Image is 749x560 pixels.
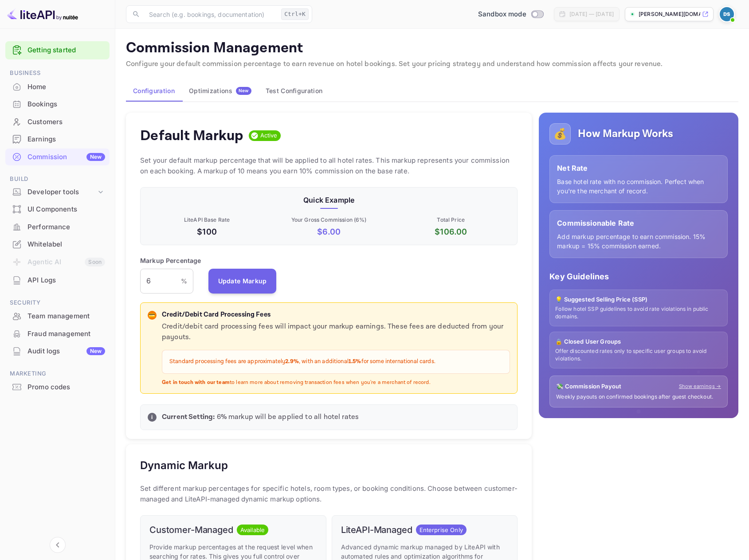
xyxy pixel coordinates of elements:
div: Developer tools [5,184,110,200]
p: Credit/debit card processing fees will impact your markup earnings. These fees are deducted from ... [162,321,510,343]
div: CommissionNew [5,149,110,166]
span: Enterprise Only [416,526,467,535]
h6: LiteAPI-Managed [341,525,412,535]
p: 💰 [553,126,567,142]
p: 💡 Suggested Selling Price (SSP) [555,295,722,304]
p: $ 6.00 [270,226,388,238]
div: Ctrl+K [281,8,309,20]
p: Standard processing fees are approximately , with an additional for some international cards. [169,357,502,366]
span: New [236,88,251,94]
p: % [181,276,187,286]
div: API Logs [27,275,105,286]
span: Security [5,298,110,308]
span: Marketing [5,369,110,379]
div: Developer tools [27,187,96,197]
p: Configure your default commission percentage to earn revenue on hotel bookings. Set your pricing ... [126,59,738,70]
p: Add markup percentage to earn commission. 15% markup = 15% commission earned. [557,232,720,251]
span: Build [5,174,110,184]
div: Home [5,78,110,96]
a: Show earnings → [679,383,721,390]
a: Performance [5,219,110,235]
div: Promo codes [5,379,110,396]
a: API Logs [5,272,110,288]
p: 💳 [149,311,155,319]
h4: Default Markup [140,127,243,145]
div: Earnings [5,131,110,148]
div: UI Components [5,201,110,218]
div: Team management [5,308,110,325]
img: LiteAPI logo [7,7,78,21]
strong: Current Setting: [162,412,215,422]
a: Whitelabel [5,236,110,252]
div: Bookings [27,99,105,110]
a: Earnings [5,131,110,147]
a: Audit logsNew [5,343,110,359]
div: Performance [27,222,105,232]
h5: How Markup Works [578,127,673,141]
div: Fraud management [27,329,105,339]
button: Collapse navigation [50,537,66,553]
span: Available [237,526,268,535]
h6: Customer-Managed [149,525,233,535]
input: 0 [140,269,181,294]
div: Switch to Production mode [474,9,547,20]
img: Daniel Seifer [720,7,734,21]
p: Total Price [392,216,510,224]
span: Sandbox mode [478,9,526,20]
div: Team management [27,311,105,321]
p: Credit/Debit Card Processing Fees [162,310,510,320]
div: Customers [5,114,110,131]
p: Your Gross Commission ( 6 %) [270,216,388,224]
a: Customers [5,114,110,130]
strong: 2.9% [285,358,299,365]
input: Search (e.g. bookings, documentation) [144,5,278,23]
div: Promo codes [27,382,105,392]
div: Fraud management [5,325,110,343]
p: Markup Percentage [140,256,201,265]
span: Business [5,68,110,78]
div: Customers [27,117,105,127]
a: Promo codes [5,379,110,395]
a: CommissionNew [5,149,110,165]
p: $100 [148,226,266,238]
button: Update Markup [208,269,277,294]
button: Configuration [126,80,182,102]
p: [PERSON_NAME][DOMAIN_NAME]... [639,10,700,18]
div: Whitelabel [27,239,105,250]
a: Fraud management [5,325,110,342]
p: i [151,413,153,421]
p: Net Rate [557,163,720,173]
p: Commission Management [126,39,738,57]
div: Commission [27,152,105,162]
a: Home [5,78,110,95]
span: Active [257,131,281,140]
p: Weekly payouts on confirmed bookings after guest checkout. [556,393,721,401]
div: Audit logs [27,346,105,356]
div: Getting started [5,41,110,59]
a: Bookings [5,96,110,112]
div: Earnings [27,134,105,145]
a: UI Components [5,201,110,217]
div: Audit logsNew [5,343,110,360]
div: Home [27,82,105,92]
p: 6 % markup will be applied to all hotel rates [162,412,510,423]
div: API Logs [5,272,110,289]
p: Key Guidelines [549,270,728,282]
p: $ 106.00 [392,226,510,238]
p: LiteAPI Base Rate [148,216,266,224]
p: 🔒 Closed User Groups [555,337,722,346]
p: to learn more about removing transaction fees when you're a merchant of record. [162,379,510,387]
button: Test Configuration [259,80,329,102]
p: 💸 Commission Payout [556,382,621,391]
h5: Dynamic Markup [140,458,228,473]
p: Offer discounted rates only to specific user groups to avoid violations. [555,348,722,363]
a: Getting started [27,45,105,55]
p: Follow hotel SSP guidelines to avoid rate violations in public domains. [555,305,722,321]
p: Quick Example [148,195,510,205]
strong: 1.5% [349,358,361,365]
div: Optimizations [189,87,251,95]
p: Set different markup percentages for specific hotels, room types, or booking conditions. Choose b... [140,483,518,505]
div: [DATE] — [DATE] [569,10,614,18]
p: Base hotel rate with no commission. Perfect when you're the merchant of record. [557,177,720,196]
a: Team management [5,308,110,324]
